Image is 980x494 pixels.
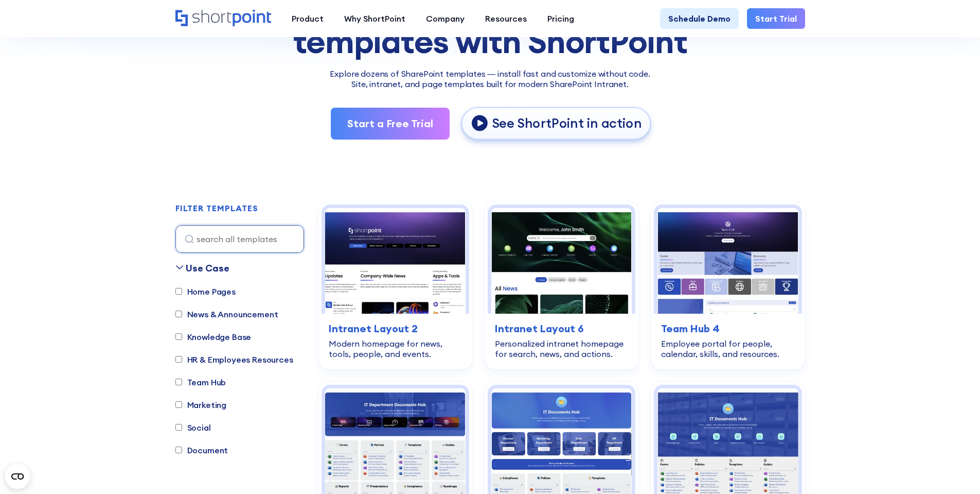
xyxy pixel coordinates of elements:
label: Document [175,444,228,456]
input: Document [175,447,182,453]
input: search all templates [175,225,304,253]
input: News & Announcement [175,311,182,317]
div: Modern homepage for news, tools, people, and events. [329,338,462,359]
iframe: Chat Widget [929,445,980,494]
a: open lightbox [461,107,651,140]
div: Personalized intranet homepage for search, news, and actions. [495,338,628,359]
input: Home Pages [175,288,182,295]
div: FILTER TEMPLATES [175,204,258,212]
h2: Site, intranet, and page templates built for modern SharePoint Intranet. [175,80,805,89]
input: HR & Employees Resources [175,356,182,363]
div: Company [426,12,465,25]
input: Knowledge Base [175,333,182,340]
a: Pricing [537,8,584,29]
img: Documents 2 – Document Management Template: Central document hub with alerts, search, and actions. [491,388,632,494]
input: Social [175,424,182,431]
label: Home Pages [175,285,236,298]
img: Team Hub 4 – SharePoint Employee Portal Template: Employee portal for people, calendar, skills, a... [657,208,798,314]
img: Documents 3 – Document Management System Template: All-in-one system for documents, updates, and ... [657,388,798,494]
a: Schedule Demo [660,8,739,29]
a: Product [281,8,334,29]
input: Team Hub [175,379,182,385]
button: Open CMP widget [5,464,30,489]
a: Company [416,8,475,29]
a: Resources [475,8,537,29]
a: Start a Free Trial [331,108,450,140]
label: Team Hub [175,376,226,388]
a: Intranet Layout 2 – SharePoint Homepage Design: Modern homepage for news, tools, people, and even... [318,201,472,369]
div: Employee portal for people, calendar, skills, and resources. [661,338,794,359]
div: Resources [485,12,527,25]
img: Documents 1 – SharePoint Document Library Template: Faster document findability with search, filt... [325,388,466,494]
a: Why ShortPoint [334,8,416,29]
h3: Team Hub 4 [661,321,794,336]
label: Social [175,421,211,434]
img: Intranet Layout 2 – SharePoint Homepage Design: Modern homepage for news, tools, people, and events. [325,208,466,314]
a: Team Hub 4 – SharePoint Employee Portal Template: Employee portal for people, calendar, skills, a... [651,201,805,369]
img: Intranet Layout 6 – SharePoint Homepage Design: Personalized intranet homepage for search, news, ... [491,208,632,314]
label: News & Announcement [175,308,278,320]
p: Explore dozens of SharePoint templates — install fast and customize without code. [175,67,805,80]
div: Product [292,12,324,25]
label: Marketing [175,399,227,411]
div: Pricing [547,12,574,25]
label: Knowledge Base [175,331,252,343]
p: See ShortPoint in action [492,115,642,132]
div: Use Case [186,261,229,275]
label: HR & Employees Resources [175,353,293,366]
a: Home [175,10,271,27]
input: Marketing [175,401,182,408]
div: Why ShortPoint [344,12,405,25]
a: Start Trial [747,8,805,29]
a: Intranet Layout 6 – SharePoint Homepage Design: Personalized intranet homepage for search, news, ... [485,201,638,369]
h3: Intranet Layout 2 [329,321,462,336]
h3: Intranet Layout 6 [495,321,628,336]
